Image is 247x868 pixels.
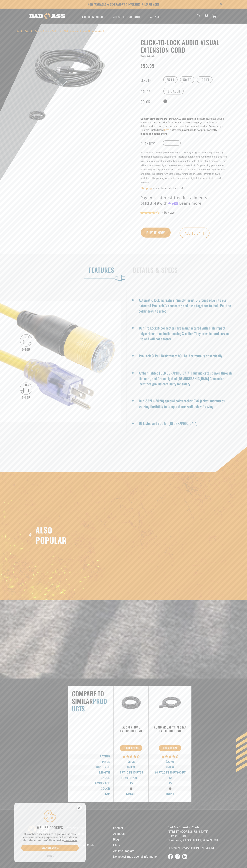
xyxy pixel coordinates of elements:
[64,30,104,33] span: Click-to-Lock Audio Visual Extension Cord
[140,89,158,93] legend: Gauge
[41,30,42,33] span: ›
[139,369,235,386] li: Amber lighted [DEMOGRAPHIC_DATA] Plug indicates power through the cord, and Green Lighted [DEMOGR...
[21,845,79,851] button: Accept all & close
[168,776,172,780] span: 12
[141,228,171,238] button: Buy it now
[62,30,63,33] span: ›
[132,771,140,774] span: 15 FT
[68,754,114,759] div: Rating
[128,776,131,780] span: 12
[68,775,114,781] div: Gauge
[36,525,77,545] h2: Also Popular
[139,324,235,341] li: Our Pro Lock® connectors are manufactured with high impact polycarbonate on both housing & collar...
[159,745,181,751] button: Audio Visual Triple Tap Extension Cord 3.75 stars $20.95 SJTW 10 FT25 FT50 FT100 FT 12 15 Triple
[152,725,188,734] a: Audio Visual Triple Tap Extension Cord
[162,755,179,758] span: 3.75 stars
[46,854,55,858] button: Decline
[140,117,209,120] strong: Custom print orders are FINAL SALE and cannot be returned.
[113,825,168,831] a: Contact
[164,128,169,132] button: here
[180,76,194,83] label: 50 FT
[125,776,132,780] span: 50 FT
[68,770,114,775] div: Length
[139,296,235,314] li: Automatic locking feature: Simply insert U-Ground plug into our patented Pro Lock® connector, and...
[162,771,169,774] span: 25 FT
[27,39,113,97] img: black
[113,854,168,860] a: Do not sell my personal information
[140,211,160,215] span: 3.50 stars
[119,771,125,774] span: 5 FT
[27,109,48,123] img: black
[152,781,188,786] div: 15
[150,15,161,19] span: Apparel
[21,833,79,842] p: This website uses cookies to give you the most awesome browsing experience and provide you with r...
[113,848,168,854] a: Affiliate Program
[152,725,188,733] h3: Audio Visual Triple Tap Extension Cord
[16,30,41,33] a: Bad Ass Extension Cords
[58,842,113,848] a: Customized Extension Cords
[140,39,228,54] h1: Click-to-Lock Audio Visual Extension Cord
[140,77,158,82] legend: Length
[68,781,114,786] div: Amperage
[140,141,158,145] label: Quantity
[14,803,86,862] aside: Cookie Consent
[58,825,113,831] a: Shop Extension Cords
[140,55,155,57] span: SECL12025BK
[145,9,166,24] summary: Apparel
[125,771,132,774] span: 10 FT
[68,759,114,765] div: Price
[180,228,210,238] button: Add to cart
[123,755,140,758] span: 4.68 stars
[117,759,145,765] div: $8.95
[113,837,168,842] a: Blog
[139,352,235,359] li: Pro Lock® Pull Resistance: 80 Lbs. horizontally or vertically
[113,831,168,837] a: About Us
[162,211,175,214] span: 4 reviews
[120,745,142,751] button: Audio Visual Extension Cord 4.68 stars $8.95 SJTW 5 FT10 FT15 FT25 FT50 FT100 FT 1214 15 Single
[152,765,188,770] div: SJTW
[29,13,65,19] img: Bad Ass Extension Cords
[68,765,114,770] div: Wire Type
[169,771,177,774] span: 50 FT
[117,725,145,733] h3: Audio Visual Extension Cord
[58,831,113,837] a: Shop Other Products
[58,837,113,842] a: Shipping & Returns
[177,771,186,774] span: 100 FT
[140,117,224,136] div: Please double check your custom print for accuracy. If there is a typo, you will need to delete t...
[168,845,223,851] a: Customer Service [PHONE_NUMBER]
[133,266,240,274] h2: Details & Specs
[113,842,168,848] a: FAQs
[140,99,158,104] legend: Color
[155,771,162,774] span: 10 FT
[72,696,107,713] span: Products
[140,63,155,69] span: $53.95
[81,15,103,19] span: Extension Cords
[139,397,235,409] li: Our -58°F (-50°C) special coldweather PVC jacket guarantees working flexibility in temperatures w...
[68,791,114,797] div: Tap
[43,30,62,33] a: Return to Collection
[7,266,114,274] h2: Features
[117,765,145,770] div: SJTW
[64,839,77,842] a: Learn more
[117,791,145,797] div: Single
[152,759,188,765] div: $20.95
[113,15,140,19] span: All Other Products
[163,76,178,83] label: 25 FT
[121,771,143,780] span: 25 FT
[75,9,108,24] summary: Extension Cords
[117,725,145,734] a: Audio Visual Extension Cord
[140,187,152,190] a: Shipping
[197,76,213,83] label: 100 FT
[108,9,145,24] summary: All Other Products
[131,776,134,780] span: 14
[139,420,235,426] li: UL Listed and cUL for [GEOGRAPHIC_DATA]
[196,13,201,19] summary: Search
[140,151,227,184] span: Insures safe, reliable power delivery to critical lighting and sound equipment by eliminating acc...
[16,29,104,33] nav: breadcrumbs
[140,186,228,191] div: is calculated at checkout.
[72,690,110,712] h2: Compare To Similar
[132,776,141,780] span: 100 FT
[163,88,184,94] label: 12 Gauge
[140,129,217,135] strong: Note: emoji symbols do not print correctly, please do not use them.
[117,781,145,786] div: 15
